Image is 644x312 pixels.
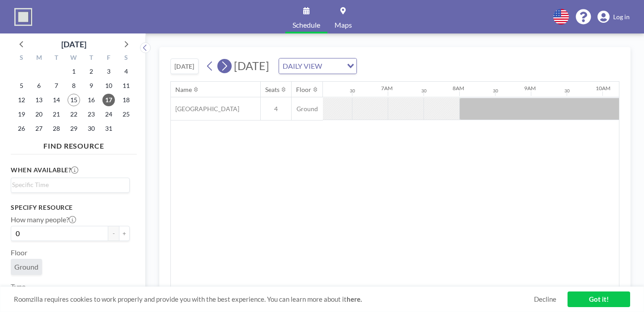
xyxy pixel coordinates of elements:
[15,79,28,92] span: Sunday, October 5, 2025
[11,204,130,212] h3: Specify resource
[350,88,355,94] div: 30
[15,94,28,106] span: Sunday, October 12, 2025
[68,94,80,106] span: Wednesday, October 15, 2025
[493,88,498,94] div: 30
[12,180,124,190] input: Search for option
[381,85,393,92] div: 7AM
[15,108,28,121] span: Sunday, October 19, 2025
[120,79,132,92] span: Saturday, October 11, 2025
[120,65,132,78] span: Saturday, October 4, 2025
[68,79,80,92] span: Wednesday, October 8, 2025
[597,11,630,23] a: Log in
[296,86,311,94] div: Floor
[33,122,45,135] span: Monday, October 27, 2025
[14,8,32,26] img: organization-logo
[30,53,48,64] div: M
[120,108,132,121] span: Saturday, October 25, 2025
[234,59,269,72] span: [DATE]
[279,58,356,74] div: Search for option
[596,85,610,92] div: 10AM
[68,122,80,135] span: Wednesday, October 29, 2025
[11,282,25,291] label: Type
[50,79,63,92] span: Tuesday, October 7, 2025
[50,108,63,121] span: Tuesday, October 21, 2025
[421,88,427,94] div: 30
[102,122,115,135] span: Friday, October 31, 2025
[85,79,97,92] span: Thursday, October 9, 2025
[11,248,27,257] label: Floor
[50,94,63,106] span: Tuesday, October 14, 2025
[292,21,320,29] span: Schedule
[534,295,556,304] a: Decline
[453,85,464,92] div: 8AM
[82,53,100,64] div: T
[171,105,239,113] span: [GEOGRAPHIC_DATA]
[335,21,352,29] span: Maps
[11,178,129,191] div: Search for option
[85,65,97,78] span: Thursday, October 2, 2025
[102,94,115,106] span: Friday, October 17, 2025
[50,122,63,135] span: Tuesday, October 28, 2025
[13,53,30,64] div: S
[108,226,119,241] button: -
[14,262,38,271] span: Ground
[325,60,342,72] input: Search for option
[117,53,135,64] div: S
[119,226,130,241] button: +
[11,138,137,150] h4: FIND RESOURCE
[613,13,630,21] span: Log in
[524,85,536,92] div: 9AM
[65,53,83,64] div: W
[175,86,192,94] div: Name
[33,79,45,92] span: Monday, October 6, 2025
[11,215,76,224] label: How many people?
[14,295,534,304] span: Roomzilla requires cookies to work properly and provide you with the best experience. You can lea...
[120,94,132,106] span: Saturday, October 18, 2025
[564,88,570,94] div: 30
[102,108,115,121] span: Friday, October 24, 2025
[68,65,80,78] span: Wednesday, October 1, 2025
[85,122,97,135] span: Thursday, October 30, 2025
[61,38,86,50] div: [DATE]
[292,105,323,113] span: Ground
[85,108,97,121] span: Thursday, October 23, 2025
[568,291,630,307] a: Got it!
[102,65,115,78] span: Friday, October 3, 2025
[33,94,45,106] span: Monday, October 13, 2025
[68,108,80,121] span: Wednesday, October 22, 2025
[33,108,45,121] span: Monday, October 20, 2025
[347,295,362,303] a: here.
[281,60,324,72] span: DAILY VIEW
[265,86,280,94] div: Seats
[102,79,115,92] span: Friday, October 10, 2025
[261,105,291,113] span: 4
[48,53,65,64] div: T
[15,122,28,135] span: Sunday, October 26, 2025
[170,58,199,74] button: [DATE]
[85,94,97,106] span: Thursday, October 16, 2025
[100,53,117,64] div: F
